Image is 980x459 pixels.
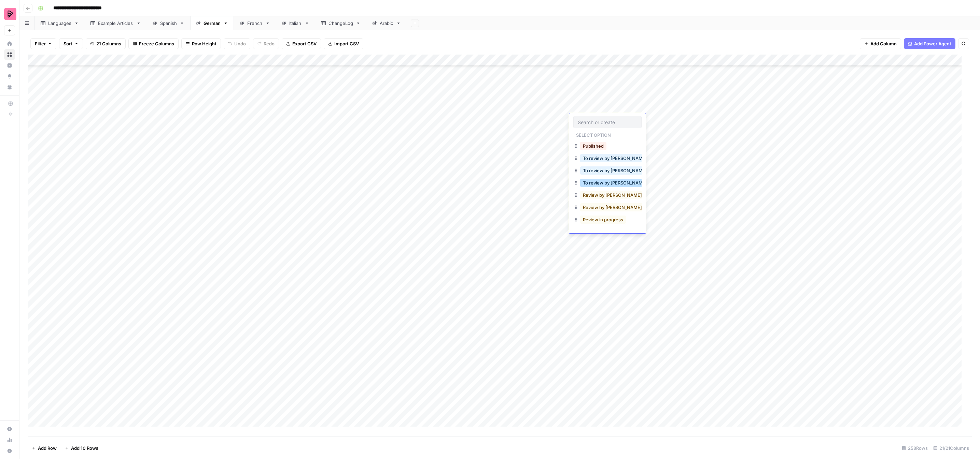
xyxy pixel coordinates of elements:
button: Row Height [181,38,221,49]
a: Home [4,38,15,49]
input: Search or create [578,119,637,125]
a: Usage [4,434,15,445]
button: Import CSV [324,38,363,49]
img: Preply Logo [4,8,16,20]
div: German [204,20,221,27]
button: Add 10 Rows [61,443,102,454]
a: Browse [4,49,15,60]
span: Redo [264,40,275,47]
button: Review in progress [580,216,626,224]
button: Undo [224,38,250,49]
div: 21/21 Columns [930,443,972,454]
button: Add Column [860,38,901,49]
button: To review by [PERSON_NAME] [580,166,650,175]
a: Settings [4,424,15,434]
button: To review by [PERSON_NAME] [580,179,650,187]
button: Published [580,142,606,150]
div: Example Articles [98,20,134,27]
a: German [190,16,234,30]
a: Insights [4,60,15,71]
div: Arabic [380,20,393,27]
button: Sort [59,38,83,49]
a: Your Data [4,82,15,93]
span: Add 10 Rows [71,445,98,451]
div: Italian [289,20,302,27]
button: Filter [30,38,56,49]
div: To review by [PERSON_NAME] [573,165,642,177]
span: Add Column [870,40,897,47]
div: Review by [PERSON_NAME] in progress [573,226,642,239]
div: Review by [PERSON_NAME] in progress [573,202,642,214]
a: Arabic [366,16,407,30]
button: Review by [PERSON_NAME] in progress [580,203,670,211]
button: Review by [PERSON_NAME] in progress [580,191,670,199]
div: To review by [PERSON_NAME] [573,153,642,165]
div: Spanish [160,20,177,27]
button: 21 Columns [86,38,126,49]
button: Add Power Agent [904,38,955,49]
span: Row Height [192,40,216,47]
button: Add Row [28,443,61,454]
button: Workspace: Preply [4,5,15,23]
div: Review in progress [573,214,642,226]
span: Freeze Columns [139,40,174,47]
button: Redo [253,38,279,49]
div: Languages [48,20,71,27]
span: Filter [35,40,46,47]
a: Example Articles [85,16,147,30]
span: Add Power Agent [914,40,951,47]
div: ChangeLog [328,20,353,27]
span: Undo [234,40,246,47]
button: Help + Support [4,445,15,456]
span: Sort [64,40,72,47]
a: Spanish [147,16,190,30]
p: Select option [573,130,614,138]
a: ChangeLog [315,16,366,30]
div: To review by [PERSON_NAME] [573,177,642,190]
a: French [234,16,276,30]
button: Freeze Columns [128,38,179,49]
button: To review by [PERSON_NAME] [580,154,650,162]
span: 21 Columns [96,40,121,47]
div: 258 Rows [899,443,930,454]
div: Published [573,140,642,153]
span: Import CSV [334,40,359,47]
a: Languages [35,16,85,30]
a: Italian [276,16,315,30]
a: Opportunities [4,71,15,82]
div: French [247,20,263,27]
span: Add Row [38,445,57,451]
span: Export CSV [292,40,317,47]
div: Review by [PERSON_NAME] in progress [573,190,642,202]
button: Export CSV [282,38,321,49]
